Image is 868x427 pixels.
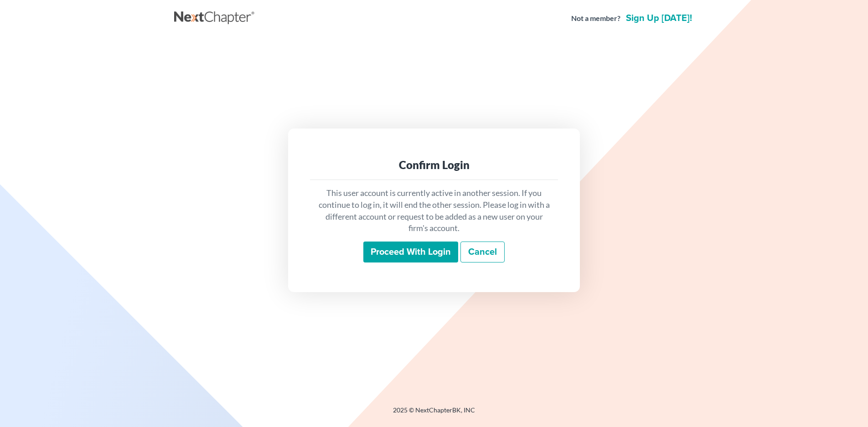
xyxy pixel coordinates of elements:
strong: Not a member? [571,13,620,24]
p: This user account is currently active in another session. If you continue to log in, it will end ... [317,187,551,234]
a: Sign up [DATE]! [624,14,694,23]
a: Cancel [460,242,505,262]
input: Proceed with login [363,242,458,262]
div: 2025 © NextChapterBK, INC [174,406,694,422]
div: Confirm Login [317,158,551,172]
